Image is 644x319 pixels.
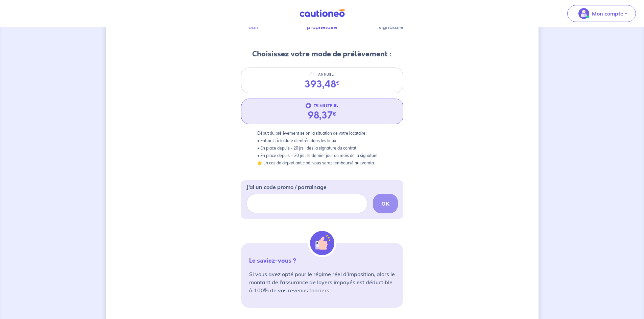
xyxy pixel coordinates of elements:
sup: € [336,79,340,87]
p: Mon compte [592,9,623,18]
img: illu_account_valid_menu.svg [578,8,589,19]
h3: Choisissez votre mode de prélèvement : [252,49,392,59]
label: Paiement signature [384,16,398,30]
img: illu_alert_hand.svg [310,231,334,255]
label: Informations bail [246,16,260,30]
img: Cautioneo [297,9,348,18]
p: Si vous avez opté pour le régime réel d’imposition, alors le montant de l’assurance de loyers imp... [249,270,395,294]
p: Le saviez-vous ? [249,257,395,265]
p: J’ai un code promo / parrainage [246,183,327,191]
label: Informations propriétaire [315,16,329,30]
sup: € [333,110,336,118]
button: illu_account_valid_menu.svgMon compte [567,5,636,22]
p: Début du prélèvement selon la situation de votre locataire : • Entrant : à la date d’entrée dans ... [257,130,387,167]
div: 98,37 [308,110,336,121]
p: TRIMESTRIEL [314,102,339,110]
p: ANNUEL [318,71,334,79]
div: 393,48 [305,79,340,90]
